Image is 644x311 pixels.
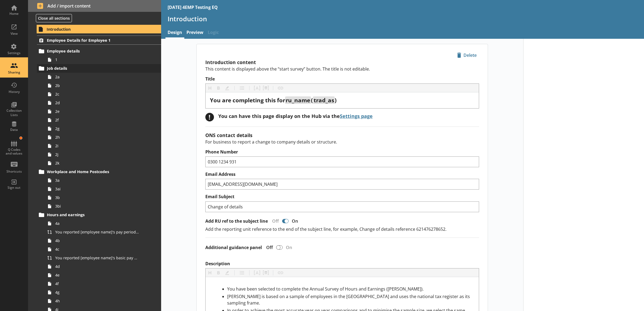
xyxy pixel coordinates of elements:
span: 2f [55,117,139,123]
a: 4f [45,279,161,288]
a: 2g [45,124,161,133]
div: Q Codes and values [5,148,23,156]
a: 3bi [45,202,161,211]
span: 4c [55,247,139,252]
span: 2i [55,143,139,148]
div: Sharing [5,70,23,75]
span: 2g [55,126,139,131]
span: Hours and earnings [47,212,137,217]
h1: Introduction [168,15,638,23]
a: 2d [45,99,161,107]
label: Title [205,76,479,82]
span: Employee Details for Employee 1 [47,38,137,43]
span: trad_as [314,96,334,104]
label: Phone Number [205,149,479,155]
div: View [5,32,23,36]
span: 4f [55,281,139,286]
span: 2d [55,100,139,105]
span: 2c [55,92,139,97]
span: ) [335,96,337,104]
a: 4g [45,288,161,297]
span: You are completing this for [210,96,285,104]
div: Title [210,97,475,104]
a: 2a [45,73,161,81]
a: Design [165,27,184,39]
label: Email Subject [205,194,479,200]
span: 3a [55,178,139,183]
a: You reported [employee name]'s basic pay earned for work carried out in the pay period that inclu... [45,254,161,262]
h2: ONS contact details [205,132,479,138]
a: 2b [45,81,161,90]
a: Employee Details for Employee 1 [37,36,161,45]
div: History [5,90,23,94]
a: 4h [45,297,161,305]
div: Collection Lists [5,109,23,117]
a: 2k [45,159,161,167]
a: 4b [45,236,161,245]
li: Workplace and Home Postcodes3a3ai3b3bi [39,167,161,211]
span: ru_name [286,96,310,104]
span: ( [311,96,313,104]
span: You have been selected to complete the Annual Survey of Hours and Earnings ([PERSON_NAME]). [227,286,424,292]
p: Add the reporting unit reference to the end of the subject line, for example, Change of details r... [205,226,479,232]
span: 2h [55,135,139,140]
span: [PERSON_NAME] is based on a sample of employees in the [GEOGRAPHIC_DATA] and uses the national ta... [227,293,471,306]
div: Shortcuts [5,169,23,174]
span: 2k [55,160,139,166]
a: Job details [37,64,161,73]
a: 3b [45,193,161,202]
a: You reported [employee name]'s pay period that included [Reference Date] to be [Untitled answer].... [45,228,161,236]
li: Employee details1 [39,47,161,64]
a: 2j [45,150,161,159]
a: 2e [45,107,161,116]
span: Logic [206,27,221,39]
a: 3ai [45,185,161,193]
span: Add / import content [37,3,152,9]
span: 1 [55,57,139,62]
a: 2f [45,116,161,124]
a: 2i [45,142,161,150]
a: Preview [184,27,206,39]
div: Data [5,128,23,132]
span: Introduction [47,27,137,32]
span: 4e [55,272,139,278]
p: This content is displayed above the “start survey” button. The title is not editable. [205,66,479,72]
span: 4d [55,264,139,269]
p: For business to report a change to company details or structure. [205,139,479,145]
span: 2b [55,83,139,88]
span: Workplace and Home Postcodes [47,169,137,174]
a: 4d [45,262,161,271]
span: 4a [55,221,139,226]
label: Additional guidance panel [205,245,262,250]
span: 4g [55,290,139,295]
span: 3bi [55,204,139,209]
span: 2e [55,109,139,114]
span: Job details [47,66,137,71]
span: 3b [55,195,139,200]
div: Sign out [5,186,23,190]
a: 3a [45,176,161,185]
span: 2j [55,152,139,157]
div: On [284,244,296,250]
div: Off [268,218,281,224]
label: Add RU ref to the subject line [205,218,268,224]
span: 2a [55,74,139,79]
div: Home [5,12,23,16]
div: [DATE] 4EMP Testing EQ [168,4,218,10]
button: Delete [455,51,479,60]
a: Employee details [37,47,161,55]
a: 4a [45,219,161,228]
span: You reported [employee name]'s pay period that included [Reference Date] to be [Untitled answer].... [55,229,139,235]
div: Off [262,244,275,250]
a: 4e [45,271,161,279]
div: On [290,218,302,224]
span: Delete [455,51,479,60]
a: 1 [45,55,161,64]
div: Settings [5,51,23,55]
span: 3ai [55,186,139,191]
h2: Introduction content [205,59,479,65]
button: Close all sections [36,14,72,22]
label: Email Address [205,172,479,177]
span: 4b [55,238,139,243]
span: 4h [55,298,139,303]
